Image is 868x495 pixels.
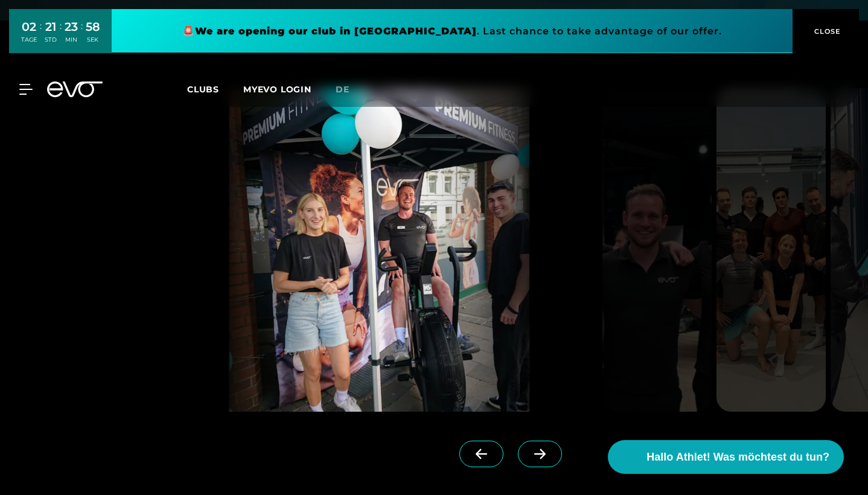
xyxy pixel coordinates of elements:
span: de [336,84,349,95]
span: Hallo Athlet! Was möchtest du tun? [646,449,829,465]
div: : [81,19,83,51]
div: SEK [86,36,100,44]
div: MIN [65,36,78,44]
div: 21 [45,18,57,36]
div: TAGE [21,36,37,44]
img: evofitness [716,88,826,412]
button: Hallo Athlet! Was möchtest du tun? [608,440,844,474]
div: STD [45,36,57,44]
img: evofitness [161,88,598,412]
a: de [336,83,364,97]
span: Clubs [187,84,219,95]
div: 02 [21,18,37,36]
a: MYEVO LOGIN [243,84,311,95]
div: : [40,19,42,51]
a: Clubs [187,83,243,95]
div: 58 [86,18,100,36]
img: evofitness [602,88,712,412]
div: 23 [65,18,78,36]
button: CLOSE [793,9,859,53]
span: CLOSE [811,26,841,37]
div: : [60,19,62,51]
